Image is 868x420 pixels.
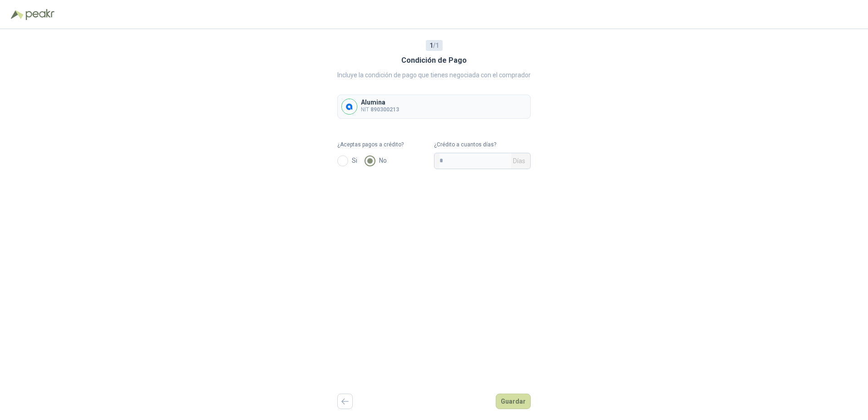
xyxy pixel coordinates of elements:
b: 890300213 [370,106,399,113]
span: Si [348,155,361,165]
img: Peakr [25,9,54,20]
label: ¿Crédito a cuantos días? [434,140,531,149]
p: Alumina [361,99,399,105]
span: / 1 [429,40,439,50]
b: 1 [429,42,433,49]
p: NIT [361,105,399,114]
label: ¿Aceptas pagos a crédito? [337,140,434,149]
span: No [375,155,390,165]
h3: Condición de Pago [401,55,467,66]
img: Company Logo [342,99,357,114]
img: Logo [11,10,24,19]
p: Incluye la condición de pago que tienes negociada con el comprador [337,70,531,80]
button: Guardar [496,394,531,409]
span: Días [513,153,525,169]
